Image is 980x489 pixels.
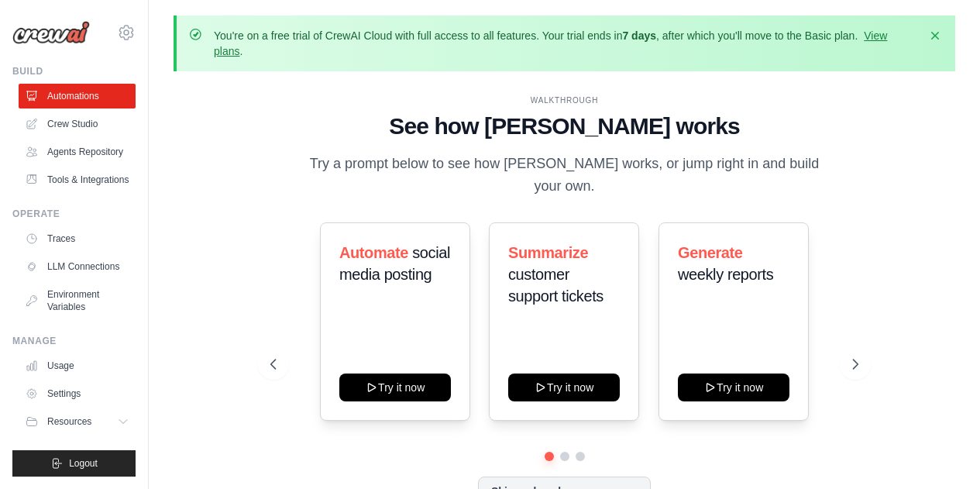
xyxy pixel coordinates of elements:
[19,226,136,251] a: Traces
[19,112,136,136] a: Crew Studio
[19,381,136,406] a: Settings
[19,84,136,108] a: Automations
[12,21,90,44] img: Logo
[270,95,858,106] div: WALKTHROUGH
[339,244,450,283] span: social media posting
[678,244,743,261] span: Generate
[270,112,858,140] h1: See how [PERSON_NAME] works
[622,29,656,42] strong: 7 days
[19,254,136,279] a: LLM Connections
[47,415,91,428] span: Resources
[19,282,136,319] a: Environment Variables
[19,139,136,164] a: Agents Repository
[19,167,136,192] a: Tools & Integrations
[678,266,773,283] span: weekly reports
[12,208,136,220] div: Operate
[19,353,136,378] a: Usage
[678,374,789,401] button: Try it now
[12,65,136,77] div: Build
[69,457,98,470] span: Logout
[508,374,620,401] button: Try it now
[12,335,136,347] div: Manage
[214,28,918,59] p: You're on a free trial of CrewAI Cloud with full access to all features. Your trial ends in , aft...
[508,244,588,261] span: Summarize
[19,409,136,434] button: Resources
[339,244,408,261] span: Automate
[339,374,451,401] button: Try it now
[304,153,825,198] p: Try a prompt below to see how [PERSON_NAME] works, or jump right in and build your own.
[12,450,136,477] button: Logout
[508,266,603,305] span: customer support tickets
